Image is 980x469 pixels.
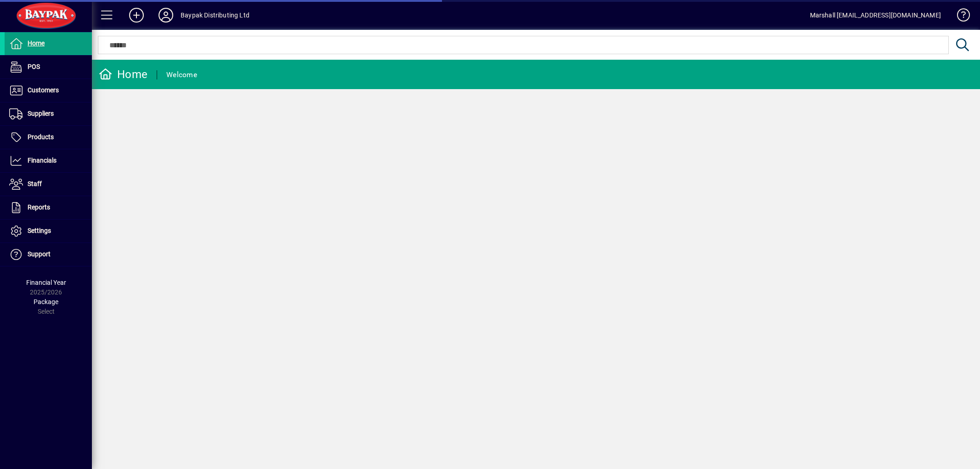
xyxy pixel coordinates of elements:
[28,86,59,94] span: Customers
[5,56,92,79] a: POS
[28,157,57,164] span: Financials
[810,8,941,23] div: Marshall [EMAIL_ADDRESS][DOMAIN_NAME]
[5,243,92,266] a: Support
[166,68,197,82] div: Welcome
[5,102,92,125] a: Suppliers
[181,8,249,23] div: Baypak Distributing Ltd
[28,180,42,187] span: Staff
[5,79,92,102] a: Customers
[5,196,92,219] a: Reports
[122,7,151,23] button: Add
[151,7,181,23] button: Profile
[28,133,54,141] span: Products
[5,126,92,149] a: Products
[950,2,969,32] a: Knowledge Base
[34,298,58,305] span: Package
[28,227,51,234] span: Settings
[5,149,92,172] a: Financials
[5,220,92,243] a: Settings
[28,203,50,211] span: Reports
[5,173,92,196] a: Staff
[28,110,54,117] span: Suppliers
[28,40,45,47] span: Home
[99,67,147,82] div: Home
[28,250,51,258] span: Support
[28,63,40,70] span: POS
[26,279,66,286] span: Financial Year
